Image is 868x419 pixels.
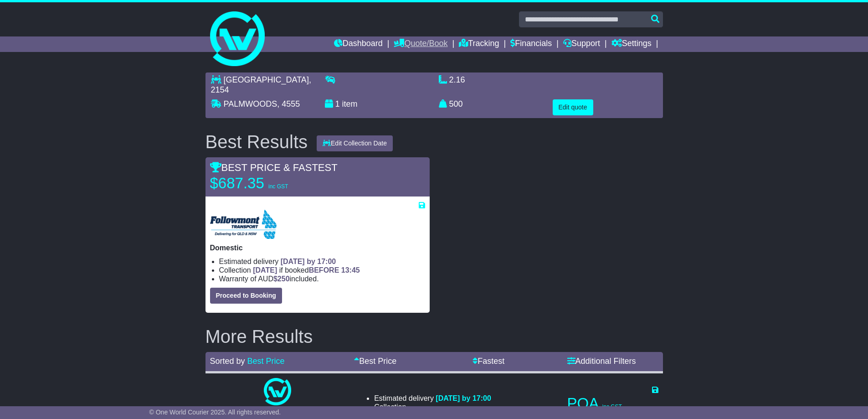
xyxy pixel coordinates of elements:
a: Fastest [473,357,504,366]
span: 2.16 [449,75,465,84]
a: Settings [611,36,652,52]
a: Additional Filters [567,357,636,366]
a: Dashboard [334,36,383,52]
span: 500 [449,99,463,109]
span: , 2154 [211,75,311,94]
span: 1 [335,99,340,109]
span: BEFORE [309,266,339,274]
h2: More Results [205,326,663,347]
span: PALMWOODS [224,99,277,109]
li: Estimated delivery [219,257,425,266]
p: POA [567,394,658,413]
a: Financials [510,36,552,52]
span: [DATE] by 17:00 [436,394,491,402]
span: [DATE] by 17:00 [281,258,336,265]
span: if booked [253,266,360,274]
div: Best Results [201,132,313,152]
button: Edit quote [553,99,593,115]
p: Domestic [210,243,425,252]
span: inc GST [602,403,622,410]
a: Quote/Book [394,36,447,52]
li: Collection [219,266,425,274]
a: Best Price [247,357,285,366]
p: $687.35 [210,174,324,192]
span: inc GST [268,183,288,190]
span: [DATE] [253,266,277,274]
li: Warranty of AUD included. [219,274,425,283]
a: Support [563,36,600,52]
span: $ [273,275,290,283]
span: , 4555 [277,99,300,109]
button: Edit Collection Date [317,135,393,151]
span: Sorted by [210,357,245,366]
span: BEST PRICE & FASTEST [210,162,338,173]
span: item [342,99,358,109]
img: Followmont Transport: Domestic [210,210,277,239]
span: 13:45 [341,266,360,274]
span: [GEOGRAPHIC_DATA] [224,75,309,84]
button: Proceed to Booking [210,288,282,304]
a: Tracking [459,36,499,52]
span: 250 [277,275,290,283]
li: Collection [374,403,491,411]
img: One World Courier: Same Day Nationwide(quotes take 0.5-1 hour) [264,378,291,405]
li: Estimated delivery [374,394,491,403]
span: © One World Courier 2025. All rights reserved. [149,409,281,416]
a: Best Price [354,357,396,366]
